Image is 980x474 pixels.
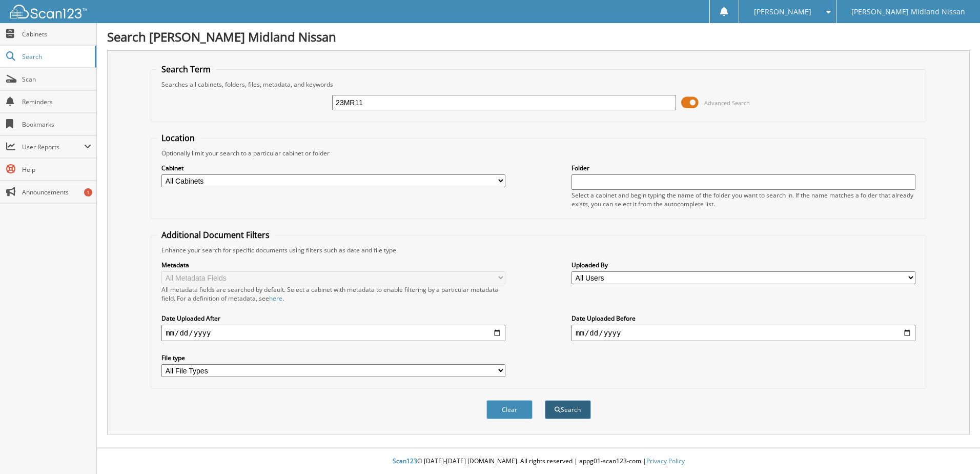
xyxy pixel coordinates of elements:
input: end [571,325,915,341]
label: Cabinet [161,164,505,172]
span: Help [22,165,91,174]
input: start [161,325,505,341]
button: Clear [486,400,533,419]
span: Announcements [22,188,91,196]
div: 1 [84,188,92,196]
label: Uploaded By [571,261,915,269]
label: Date Uploaded Before [571,314,915,323]
legend: Location [156,132,200,144]
div: Enhance your search for specific documents using filters such as date and file type. [156,246,921,254]
label: Date Uploaded After [161,314,505,323]
span: Search [22,52,90,61]
label: Metadata [161,261,505,269]
legend: Additional Document Filters [156,229,275,241]
span: Reminders [22,97,91,106]
span: Cabinets [22,30,91,38]
span: User Reports [22,143,84,151]
legend: Search Term [156,64,216,75]
button: Search [545,400,591,419]
a: Privacy Policy [646,457,685,465]
a: here [269,294,282,303]
img: scan123-logo-white.svg [10,5,87,18]
span: Bookmarks [22,120,91,129]
div: © [DATE]-[DATE] [DOMAIN_NAME]. All rights reserved | appg01-scan123-com | [97,449,980,474]
div: Optionally limit your search to a particular cabinet or folder [156,149,921,157]
label: Folder [571,164,915,172]
h1: Search [PERSON_NAME] Midland Nissan [107,28,970,45]
span: [PERSON_NAME] [754,9,811,15]
span: Advanced Search [704,99,750,107]
label: File type [161,353,505,362]
span: [PERSON_NAME] Midland Nissan [851,9,965,15]
div: Select a cabinet and begin typing the name of the folder you want to search in. If the name match... [571,191,915,208]
span: Scan [22,75,91,84]
div: All metadata fields are searched by default. Select a cabinet with metadata to enable filtering b... [161,285,505,303]
div: Searches all cabinets, folders, files, metadata, and keywords [156,80,921,89]
span: Scan123 [393,457,417,465]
